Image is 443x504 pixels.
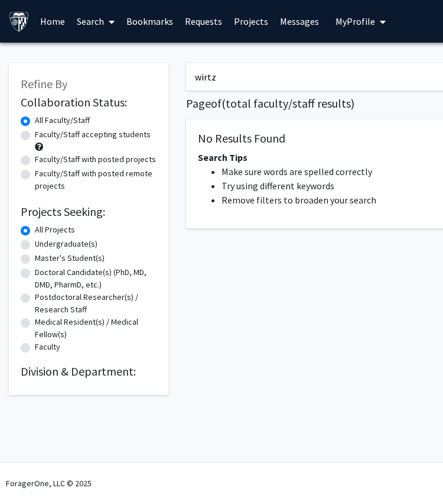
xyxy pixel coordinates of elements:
[179,1,228,42] a: Requests
[198,151,247,163] span: Search Tips
[35,316,157,341] label: Medical Resident(s) / Medical Fellow(s)
[274,1,325,42] a: Messages
[35,128,151,141] label: Faculty/Staff accepting students
[35,114,90,127] label: All Faculty/Staff
[9,11,30,32] img: Johns Hopkins University Logo
[35,252,105,264] label: Master's Student(s)
[21,76,67,91] span: Refine By
[35,291,157,316] label: Postdoctoral Researcher(s) / Research Staff
[9,451,50,495] iframe: Chat
[35,266,157,291] label: Doctoral Candidate(s) (PhD, MD, DMD, PharmD, etc.)
[35,341,60,353] label: Faculty
[228,1,274,42] a: Projects
[35,153,156,166] label: Faculty/Staff with posted projects
[35,224,75,236] label: All Projects
[35,167,157,192] label: Faculty/Staff with posted remote projects
[335,15,375,27] span: My Profile
[21,205,157,219] h2: Projects Seeking:
[71,1,120,42] a: Search
[35,238,97,250] label: Undergraduate(s)
[120,1,179,42] a: Bookmarks
[21,364,157,379] h2: Division & Department:
[34,1,71,42] a: Home
[21,95,157,109] h2: Collaboration Status:
[6,463,92,504] div: ForagerOne, LLC © 2025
